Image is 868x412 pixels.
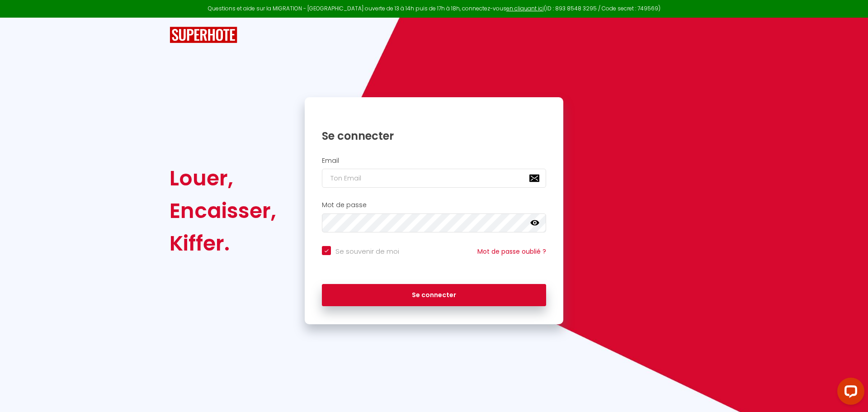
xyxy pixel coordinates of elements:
img: SuperHote logo [170,27,237,43]
div: Louer, [170,162,276,194]
a: Mot de passe oublié ? [477,247,546,256]
h1: Se connecter [322,129,546,143]
h2: Mot de passe [322,201,546,209]
div: Encaisser, [170,194,276,227]
a: en cliquant ici [506,5,544,12]
input: Ton Email [322,169,546,188]
div: Kiffer. [170,227,276,260]
button: Se connecter [322,284,546,307]
h2: Email [322,157,546,165]
iframe: LiveChat chat widget [830,374,868,412]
